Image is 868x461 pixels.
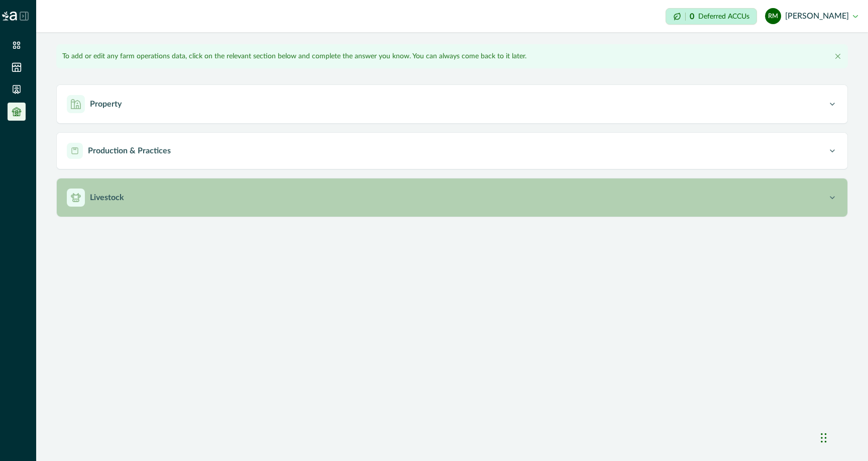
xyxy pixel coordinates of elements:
[690,13,694,21] p: 0
[90,192,124,204] p: Livestock
[90,98,122,110] p: Property
[57,178,847,217] button: Livestock
[62,51,526,62] p: To add or edit any farm operations data, click on the relevant section below and complete the ans...
[57,133,847,169] button: Production & Practices
[57,85,847,123] button: Property
[2,12,17,21] img: Logo
[698,13,749,20] p: Deferred ACCUs
[821,423,827,453] div: Drag
[832,50,844,62] button: Close
[765,4,858,28] button: Rodney McIntyre[PERSON_NAME]
[88,145,171,157] p: Production & Practices
[818,413,868,461] iframe: Chat Widget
